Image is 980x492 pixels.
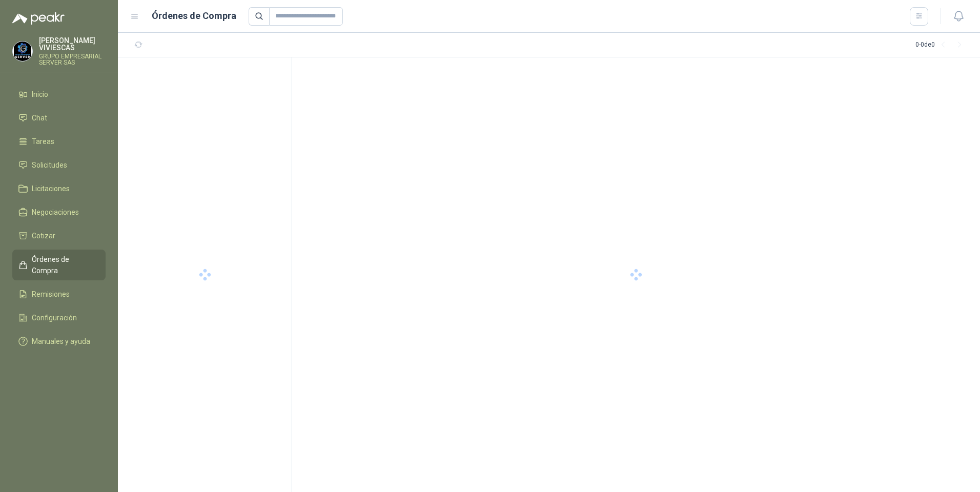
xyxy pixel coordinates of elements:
[12,155,106,175] a: Solicitudes
[12,108,106,128] a: Chat
[32,207,79,218] span: Negociaciones
[12,332,106,351] a: Manuales y ayuda
[32,336,90,347] span: Manuales y ayuda
[32,136,54,147] span: Tareas
[39,53,106,66] p: GRUPO EMPRESARIAL SERVER SAS
[12,12,65,25] img: Logo peakr
[32,112,47,124] span: Chat
[12,250,106,280] a: Órdenes de Compra
[32,183,70,194] span: Licitaciones
[12,308,106,327] a: Configuración
[12,85,106,104] a: Inicio
[32,159,67,171] span: Solicitudes
[915,37,968,53] div: 0 - 0 de 0
[12,179,106,198] a: Licitaciones
[12,132,106,151] a: Tareas
[12,226,106,245] a: Cotizar
[12,284,106,304] a: Remisiones
[152,9,236,23] h1: Órdenes de Compra
[32,254,96,276] span: Órdenes de Compra
[39,37,106,51] p: [PERSON_NAME] VIVIESCAS
[13,42,32,61] img: Company Logo
[32,230,55,241] span: Cotizar
[32,312,77,323] span: Configuración
[12,202,106,222] a: Negociaciones
[32,289,70,300] span: Remisiones
[32,89,48,100] span: Inicio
